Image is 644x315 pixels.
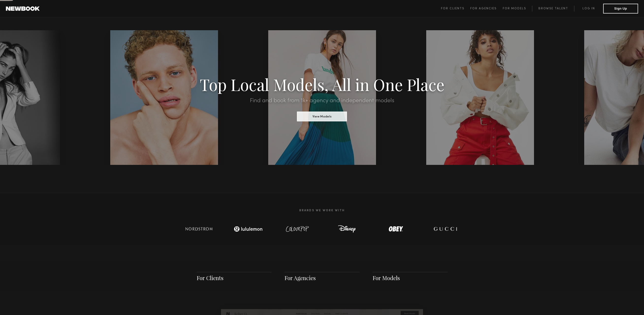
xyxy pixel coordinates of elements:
[470,7,497,10] span: For Agencies
[470,6,503,12] a: For Agencies
[373,274,400,282] a: For Models
[380,224,412,234] img: logo-obey.svg
[441,7,464,10] span: For Clients
[503,7,526,10] span: For Models
[532,6,574,12] a: Browse Talent
[231,224,266,234] img: logo-lulu.svg
[182,224,216,234] img: logo-nordstrom.svg
[48,77,596,92] h1: Top Local Models, All in One Place
[174,203,470,218] h2: Brands We Work With
[503,6,532,12] a: For Models
[282,224,314,234] img: logo-colour-pop.svg
[297,112,347,121] button: View Models
[197,274,223,282] a: For Clients
[441,6,470,12] a: For Clients
[284,274,316,282] a: For Agencies
[48,98,596,104] h2: Find and book from 1k+ agency and independent models
[429,224,461,234] img: logo-gucci.svg
[331,224,363,234] img: logo-disney.svg
[574,6,603,12] a: Log in
[603,4,638,14] button: Sign Up
[297,113,347,119] a: View Models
